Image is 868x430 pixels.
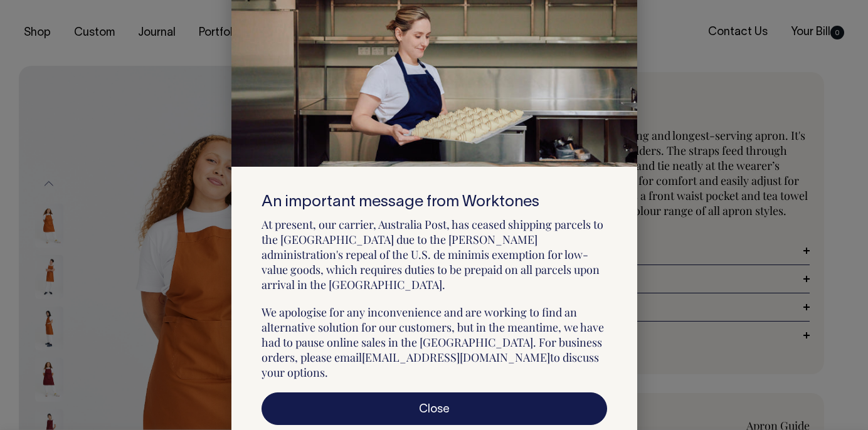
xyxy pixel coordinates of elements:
[262,305,607,380] p: We apologise for any inconvenience and are working to find an alternative solution for our custom...
[262,392,607,425] a: Close
[362,350,550,365] a: [EMAIL_ADDRESS][DOMAIN_NAME]
[262,217,607,292] p: At present, our carrier, Australia Post, has ceased shipping parcels to the [GEOGRAPHIC_DATA] due...
[262,194,607,211] h6: An important message from Worktones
